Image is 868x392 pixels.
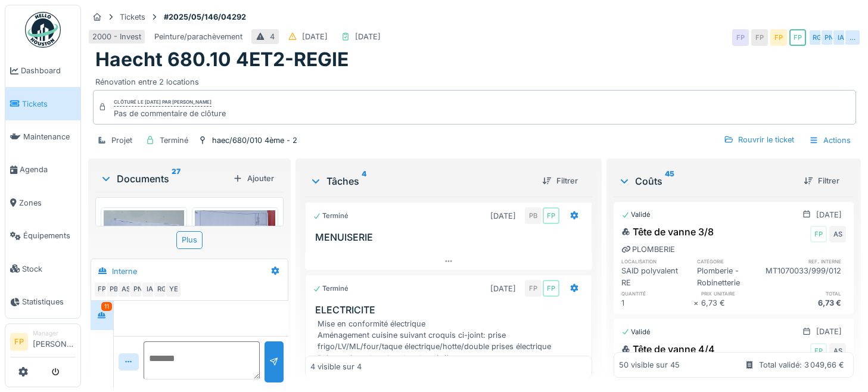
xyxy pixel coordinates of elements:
div: Terminé [313,211,349,221]
sup: 45 [665,174,674,188]
div: PB [525,207,542,224]
span: Stock [22,263,76,275]
div: Tête de vanne 4/4 [621,342,715,356]
div: 11 [101,302,112,311]
span: Zones [19,197,76,209]
div: [DATE] [355,31,381,42]
div: FP [751,29,768,46]
div: Validé [621,327,651,337]
li: FP [10,333,28,351]
div: AS [829,343,846,360]
a: Stock [5,252,80,285]
h6: ref. interne [766,257,846,265]
div: Ajouter [228,170,279,186]
div: [DATE] [490,210,516,222]
div: Tickets [120,11,145,23]
div: Interne [112,266,137,277]
strong: #2025/05/146/04292 [159,11,251,23]
a: Dashboard [5,54,80,87]
div: FP [770,29,787,46]
h6: catégorie [697,257,766,265]
div: PN [820,29,837,46]
div: FP [810,226,827,242]
div: SAID polyvalent RE [621,265,690,288]
div: Tête de vanne 3/8 [621,225,714,239]
div: Projet [111,135,132,146]
div: PN [129,281,146,298]
div: Tâches [310,174,533,188]
div: 4 visible sur 4 [310,361,362,372]
div: MT1070033/999/012 [766,265,846,288]
a: Agenda [5,153,80,186]
li: [PERSON_NAME] [33,329,76,354]
div: Clôturé le [DATE] par [PERSON_NAME] [114,98,211,107]
div: Rénovation entre 2 locations [95,71,854,88]
div: haec/680/010 4ème - 2 [212,135,297,146]
div: Total validé: 3 049,66 € [759,359,844,371]
div: PLOMBERIE [621,244,675,255]
div: FP [789,29,806,46]
div: … [844,29,861,46]
a: Zones [5,186,80,219]
div: Plus [176,231,203,248]
a: Équipements [5,219,80,252]
div: IA [832,29,849,46]
div: Terminé [313,284,349,294]
div: RG [808,29,825,46]
h6: localisation [621,257,690,265]
div: Pas de commentaire de clôture [114,108,226,119]
div: Peinture/parachèvement [154,31,242,42]
h3: ELECTRICITE [315,304,587,316]
sup: 4 [362,174,366,188]
div: [DATE] [490,283,516,294]
div: 2000 - Invest [92,31,141,42]
span: Maintenance [23,131,76,142]
span: Dashboard [21,65,76,76]
div: Manager [33,329,76,338]
div: Coûts [618,174,794,188]
div: Filtrer [537,173,583,189]
div: Documents [100,172,228,186]
div: AS [117,281,134,298]
div: AS [829,226,846,242]
div: 6,73 € [774,297,846,309]
div: FP [543,207,559,224]
span: Agenda [20,164,76,175]
div: RG [153,281,170,298]
a: Statistiques [5,285,80,318]
div: FP [525,280,542,297]
div: YE [165,281,182,298]
span: Tickets [22,98,76,110]
div: [DATE] [816,326,842,337]
h6: prix unitaire [701,290,773,297]
h6: total [774,290,846,297]
div: 50 visible sur 45 [619,359,680,371]
div: × [693,297,701,309]
div: 4 [270,31,275,42]
h6: quantité [621,290,693,297]
div: FP [543,280,559,297]
span: Équipements [23,230,76,241]
img: smad43p4wlcd4i4cao0ras62muui [195,210,275,318]
span: Statistiques [22,296,76,307]
sup: 27 [172,172,181,186]
a: FP Manager[PERSON_NAME] [10,329,76,357]
a: Tickets [5,87,80,120]
div: Plomberie - Robinetterie [697,265,766,288]
div: [DATE] [302,31,328,42]
div: Validé [621,210,651,220]
img: Badge_color-CXgf-gQk.svg [25,12,61,48]
div: FP [810,343,827,360]
img: q00pilqh5ghugmebl14k7n9as8a5 [104,210,184,318]
h3: MENUISERIE [315,232,587,243]
div: FP [732,29,749,46]
div: IA [141,281,158,298]
div: Filtrer [799,173,844,189]
div: Actions [804,132,856,149]
a: Maintenance [5,120,80,153]
div: 1 [621,297,693,309]
h1: Haecht 680.10 4ET2-REGIE [95,48,349,71]
div: PB [105,281,122,298]
div: 6,73 € [701,297,773,309]
div: Rouvrir le ticket [719,132,799,148]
